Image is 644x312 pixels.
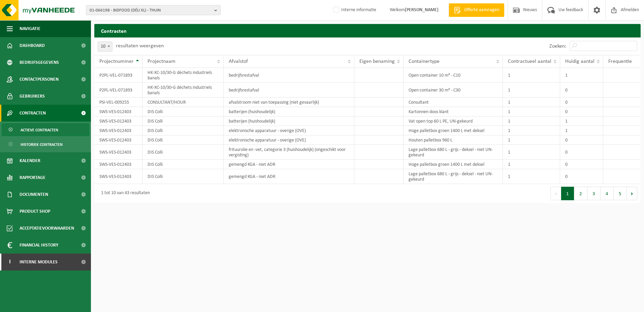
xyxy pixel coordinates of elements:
[20,169,45,186] span: Rapportage
[116,43,164,49] label: resultaten weergeven
[142,98,224,107] td: CONSULTANT/HOUR
[142,107,224,116] td: DIS Colli
[560,169,603,184] td: 0
[560,126,603,135] td: 1
[224,83,354,98] td: bedrijfsrestafval
[229,59,248,64] span: Afvalstof
[503,145,560,160] td: 1
[560,160,603,169] td: 0
[2,123,89,136] a: Actieve contracten
[404,135,503,145] td: Houten palletbox 960 L
[503,98,560,107] td: 1
[560,83,603,98] td: 0
[503,107,560,116] td: 1
[94,24,641,37] h2: Contracten
[94,68,142,83] td: P2PL-VEL-071893
[94,116,142,126] td: SWS-VES-012403
[409,59,440,64] span: Containertype
[94,98,142,107] td: PSI-VEL-009255
[20,254,58,270] span: Interne modules
[94,169,142,184] td: SWS-VES-012403
[359,59,395,64] span: Eigen benaming
[98,187,150,200] div: 1 tot 10 van 43 resultaten
[142,68,224,83] td: HK-XC-10/30-G déchets industriels banals
[560,135,603,145] td: 0
[20,20,40,37] span: Navigatie
[20,37,45,54] span: Dashboard
[404,107,503,116] td: Kartonnen doos klant
[224,107,354,116] td: batterijen (huishoudelijk)
[142,145,224,160] td: DIS Colli
[20,88,45,105] span: Gebruikers
[503,126,560,135] td: 1
[449,3,504,17] a: Offerte aanvragen
[503,169,560,184] td: 1
[224,98,354,107] td: afvalstroom niet van toepassing (niet gevaarlijk)
[560,145,603,160] td: 0
[94,107,142,116] td: SWS-VES-012403
[560,116,603,126] td: 1
[560,98,603,107] td: 0
[561,187,574,200] button: 1
[404,145,503,160] td: Lage palletbox 680 L - grijs - deksel - niet UN-gekeurd
[2,138,89,151] a: Historiek contracten
[224,169,354,184] td: gemengd KGA - niet ADR
[224,135,354,145] td: elektronische apparatuur - overige (OVE)
[601,187,614,200] button: 4
[20,220,74,237] span: Acceptatievoorwaarden
[550,187,561,200] button: Previous
[94,160,142,169] td: SWS-VES-012403
[20,54,59,71] span: Bedrijfsgegevens
[405,7,439,12] strong: [PERSON_NAME]
[503,83,560,98] td: 1
[142,126,224,135] td: DIS Colli
[142,135,224,145] td: DIS Colli
[462,7,501,14] span: Offerte aanvragen
[332,5,376,15] label: Interne informatie
[142,116,224,126] td: DIS Colli
[503,135,560,145] td: 1
[404,160,503,169] td: Hoge palletbox groen 1400 L met deksel
[20,105,46,122] span: Contracten
[560,68,603,83] td: 1
[404,83,503,98] td: Open container 30 m³ - C30
[20,71,59,88] span: Contactpersonen
[20,186,48,203] span: Documenten
[404,98,503,107] td: Consultant
[224,116,354,126] td: batterijen (huishoudelijk)
[94,126,142,135] td: SWS-VES-012403
[404,116,503,126] td: Vat open top 60 L PE, UN-gekeurd
[21,138,63,151] span: Historiek contracten
[142,160,224,169] td: DIS Colli
[404,169,503,184] td: Lage palletbox 680 L - grijs - deksel - niet UN-gekeurd
[614,187,627,200] button: 5
[404,126,503,135] td: Hoge palletbox groen 1400 L met deksel
[142,169,224,184] td: DIS Colli
[627,187,637,200] button: Next
[20,152,40,169] span: Kalender
[94,135,142,145] td: SWS-VES-012403
[148,59,175,64] span: Projectnaam
[574,187,587,200] button: 2
[404,68,503,83] td: Open container 10 m³ - C10
[565,59,594,64] span: Huidig aantal
[142,83,224,98] td: HK-XC-10/30-G déchets industriels banals
[21,124,58,136] span: Actieve contracten
[7,254,13,270] span: I
[560,107,603,116] td: 0
[503,160,560,169] td: 1
[587,187,601,200] button: 3
[608,59,632,64] span: Frequentie
[99,59,134,64] span: Projectnummer
[94,145,142,160] td: SWS-VES-012403
[20,237,58,254] span: Financial History
[86,5,221,15] button: 01-066198 - BIDFOOD (DÉLI XL) - THUIN
[98,42,112,51] span: 10
[503,68,560,83] td: 1
[20,203,50,220] span: Product Shop
[224,160,354,169] td: gemengd KGA - niet ADR
[90,5,212,16] span: 01-066198 - BIDFOOD (DÉLI XL) - THUIN
[98,42,112,52] span: 10
[224,145,354,160] td: frituurolie en -vet, categorie 3 (huishoudelijk) (ongeschikt voor vergisting)
[224,126,354,135] td: elektronische apparatuur - overige (OVE)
